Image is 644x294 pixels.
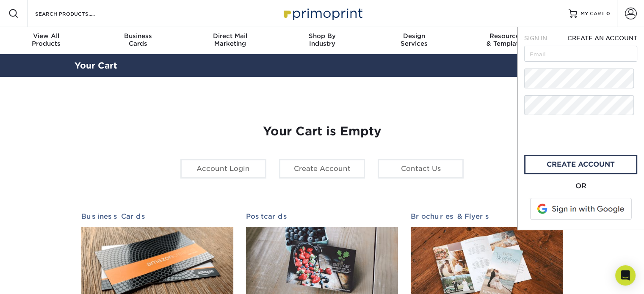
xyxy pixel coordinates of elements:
a: BusinessCards [92,27,184,54]
h1: Your Cart is Empty [81,124,563,139]
span: Design [368,32,460,40]
a: Shop ByIndustry [276,27,368,54]
h2: Postcards [246,212,398,220]
h2: Business Cards [81,212,233,220]
span: MY CART [580,10,605,17]
span: 0 [606,11,610,16]
iframe: reCAPTCHA [524,122,638,151]
a: DesignServices [368,27,460,54]
span: Shop By [276,32,368,40]
a: create account [524,155,637,174]
span: CREATE AN ACCOUNT [567,35,637,41]
img: Primoprint [280,4,365,22]
a: Create Account [279,159,365,179]
div: Services [368,32,460,47]
div: & Templates [460,32,552,47]
a: Your Cart [75,60,117,71]
a: Contact Us [378,159,464,179]
span: Business [92,32,184,40]
div: Marketing [184,32,276,47]
a: Direct MailMarketing [184,27,276,54]
a: Account Login [180,159,266,179]
div: Industry [276,32,368,47]
h2: Brochures & Flyers [411,212,563,220]
div: Cards [92,32,184,47]
span: Resources [460,32,552,40]
div: Open Intercom Messenger [615,265,636,286]
input: SEARCH PRODUCTS..... [34,8,117,19]
div: OR [524,181,637,191]
a: Resources& Templates [460,27,552,54]
span: Direct Mail [184,32,276,40]
input: Email [524,46,637,62]
span: SIGN IN [524,35,547,41]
